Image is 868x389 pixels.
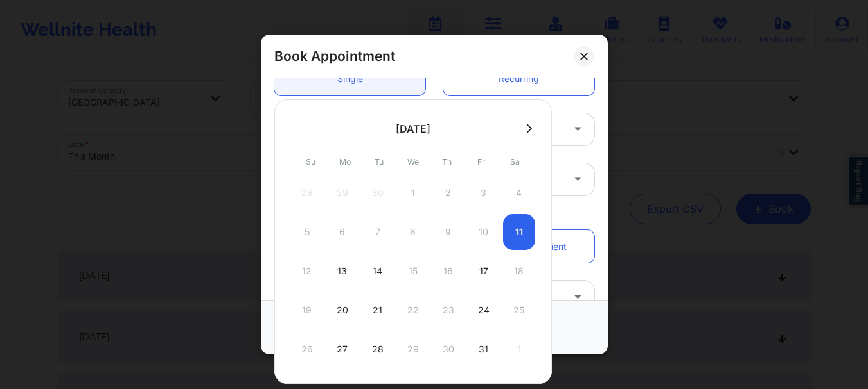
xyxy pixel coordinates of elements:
[326,292,359,328] div: Mon Oct 20 2025
[477,157,485,167] abbr: Friday
[468,331,500,367] div: Fri Oct 31 2025
[265,209,603,222] div: Patient information:
[468,253,500,289] div: Fri Oct 17 2025
[375,157,384,167] abbr: Tuesday
[407,157,419,167] abbr: Wednesday
[510,157,520,167] abbr: Saturday
[443,63,594,95] a: Recurring
[443,230,594,263] a: Not Registered Patient
[468,292,500,328] div: Fri Oct 24 2025
[339,157,351,167] abbr: Monday
[442,157,452,167] abbr: Thursday
[362,331,394,367] div: Tue Oct 28 2025
[274,47,395,65] h2: Book Appointment
[326,253,359,289] div: Mon Oct 13 2025
[285,113,562,145] div: Video-Call with Therapist (60 minutes)
[362,292,394,328] div: Tue Oct 21 2025
[326,331,359,367] div: Mon Oct 27 2025
[396,122,430,135] div: [DATE]
[274,63,425,95] a: Single
[306,157,315,167] abbr: Sunday
[362,253,394,289] div: Tue Oct 14 2025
